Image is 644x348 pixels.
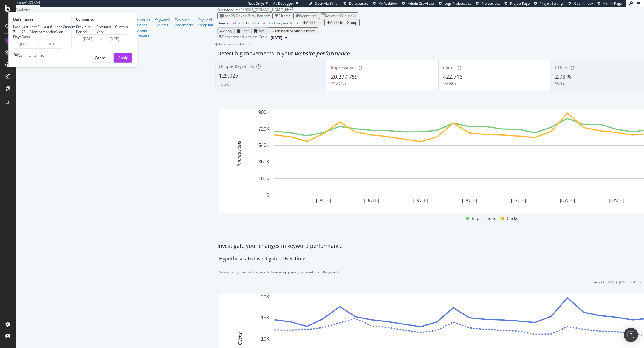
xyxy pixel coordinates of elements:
[315,1,339,6] span: Open Viz Editor
[267,27,318,34] button: Switch back to Simple mode
[55,24,63,34] div: Last Year
[560,198,575,203] text: [DATE]
[219,270,238,275] div: Seasonality
[325,13,352,18] div: Keyword Groups
[90,53,111,62] button: Cancel
[95,55,106,60] div: Cancel
[603,1,622,6] span: Admin Page
[334,81,346,86] div: 15.61%
[609,198,624,203] text: [DATE]
[269,21,275,26] span: and
[413,198,428,203] text: [DATE]
[296,21,301,26] span: All
[540,1,564,6] span: Project Settings
[270,270,281,275] div: Device
[118,55,128,60] div: Apply
[219,64,254,69] span: Unique Keywords
[238,332,243,345] text: Clicks
[446,81,456,86] div: 5.69%
[534,1,564,6] a: Project Settings
[246,21,259,26] span: Country
[261,336,270,341] text: 10K
[349,1,368,6] span: Datasources
[198,17,213,27] div: Keyword Sampling
[331,73,358,80] span: 20,270,759
[235,27,252,34] button: Clear
[555,73,571,80] span: 2.08 %
[443,65,454,70] span: Clicks
[439,1,471,6] a: Logs Projects List
[558,81,565,86] div: 0.19
[301,19,324,26] button: Add Filter
[217,21,229,26] span: Device
[223,28,232,33] div: Apply
[233,21,237,26] span: All
[364,198,379,203] text: [DATE]
[217,12,273,19] button: Last 28 DaysvsPrev. Period
[261,315,270,320] text: 15K
[402,1,434,6] a: Admin Crawl List
[244,13,268,18] span: vs Prev. Period
[115,24,128,29] div: Custom
[63,24,75,29] div: Custom
[331,65,355,70] span: Impressions
[278,13,289,18] div: Filters
[624,328,638,342] div: Open Intercom Messenger
[281,270,316,275] div: Top pagetype Level 1
[260,21,262,26] span: =
[293,12,319,19] button: Segments
[230,21,232,26] span: =
[481,1,500,6] span: Projects List
[233,7,290,12] div: rime240224_[DOMAIN_NAME]_bbl
[134,22,150,27] a: Devices
[343,1,368,6] a: Datasources
[134,28,150,33] a: Content
[324,19,360,26] button: Add Filter Group
[574,1,593,6] span: Open in dev
[114,53,132,62] button: Apply
[30,24,42,34] div: Last 3 Months
[597,1,622,6] a: Admin Page
[134,17,150,22] div: Countries
[76,24,97,34] div: Previous Period
[309,1,339,6] a: Open Viz Editor
[238,270,270,275] div: Branded Keywords
[258,143,270,148] text: 540K
[408,1,434,6] span: Admin Crawl List
[568,1,593,6] a: Open in dev
[504,1,530,6] a: Project Page
[555,65,567,70] span: CTR %
[97,24,115,34] div: Previous Year
[39,40,63,48] input: End Date
[605,279,631,284] div: [DATE] - [DATE]
[261,294,270,299] text: 20K
[134,33,150,38] div: Structure
[175,17,193,27] a: Explorer Bookmarks
[444,1,471,6] span: Logs Projects List
[13,24,21,39] div: Last 7 Days
[21,24,30,39] div: Last 28 Days
[154,17,171,27] a: Keywords Explorer
[13,40,37,48] input: Start Date
[290,7,293,11] div: arrow-right-arrow-left
[300,13,317,18] span: Segments
[238,21,244,26] span: and
[42,24,55,34] div: Last 6 Months
[592,279,605,284] div: Current:
[273,1,294,6] div: Viz Debugger:
[462,198,477,203] text: [DATE]
[472,215,496,222] span: Impressions
[273,12,293,19] button: Filters
[295,50,349,57] span: website performance
[217,7,233,12] div: Overview
[258,110,270,115] text: 900K
[219,256,305,262] div: Hypotheses to Investigate - Over Time
[271,35,282,41] span: 2025 Apr. 14th
[102,35,126,43] input: End Date
[268,34,290,41] button: [DATE]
